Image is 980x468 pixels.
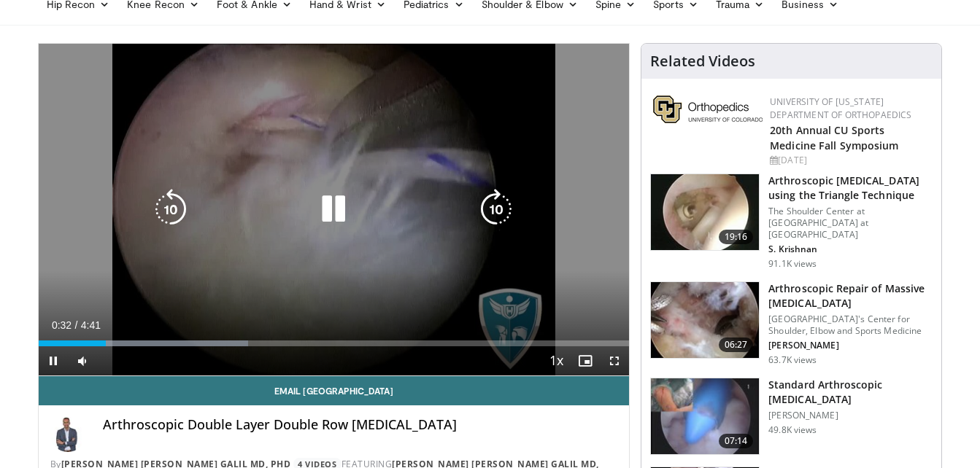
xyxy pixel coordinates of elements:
[719,230,754,244] span: 19:16
[39,340,630,346] div: Progress Bar
[39,44,630,376] video-js: Video Player
[770,154,930,167] div: [DATE]
[770,95,911,121] a: University of [US_STATE] Department of Orthopaedics
[768,378,933,407] h3: Standard Arthroscopic [MEDICAL_DATA]
[600,346,629,375] button: Fullscreen
[768,258,817,270] p: 91.1K views
[651,282,759,358] img: 281021_0002_1.png.150x105_q85_crop-smart_upscale.jpg
[650,52,755,70] h4: Related Videos
[768,313,933,337] p: [GEOGRAPHIC_DATA]'s Center for Shoulder, Elbow and Sports Medicine
[650,173,933,270] a: 19:16 Arthroscopic [MEDICAL_DATA] using the Triangle Technique The Shoulder Center at [GEOGRAPHIC...
[81,319,101,331] span: 4:41
[571,346,600,375] button: Enable picture-in-picture mode
[541,346,571,375] button: Playback Rate
[770,123,898,152] a: 20th Annual CU Sports Medicine Fall Symposium
[75,319,78,331] span: /
[50,417,85,452] img: Avatar
[768,410,933,421] p: [PERSON_NAME]
[39,346,68,375] button: Pause
[768,354,817,366] p: 63.7K views
[52,319,72,331] span: 0:32
[651,378,759,454] img: 38854_0000_3.png.150x105_q85_crop-smart_upscale.jpg
[39,376,630,405] a: Email [GEOGRAPHIC_DATA]
[68,346,97,375] button: Mute
[719,338,754,352] span: 06:27
[650,281,933,366] a: 06:27 Arthroscopic Repair of Massive [MEDICAL_DATA] [GEOGRAPHIC_DATA]'s Center for Shoulder, Elbo...
[768,173,933,203] h3: Arthroscopic [MEDICAL_DATA] using the Triangle Technique
[651,174,759,250] img: krish_3.png.150x105_q85_crop-smart_upscale.jpg
[719,434,754,448] span: 07:14
[650,378,933,455] a: 07:14 Standard Arthroscopic [MEDICAL_DATA] [PERSON_NAME] 49.8K views
[103,417,618,433] h4: Arthroscopic Double Layer Double Row [MEDICAL_DATA]
[653,95,763,123] img: 355603a8-37da-49b6-856f-e00d7e9307d3.png.150x105_q85_autocrop_double_scale_upscale_version-0.2.png
[768,424,817,436] p: 49.8K views
[768,340,933,351] p: [PERSON_NAME]
[768,206,933,241] p: The Shoulder Center at [GEOGRAPHIC_DATA] at [GEOGRAPHIC_DATA]
[768,281,933,311] h3: Arthroscopic Repair of Massive [MEDICAL_DATA]
[768,243,933,255] p: S. Krishnan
